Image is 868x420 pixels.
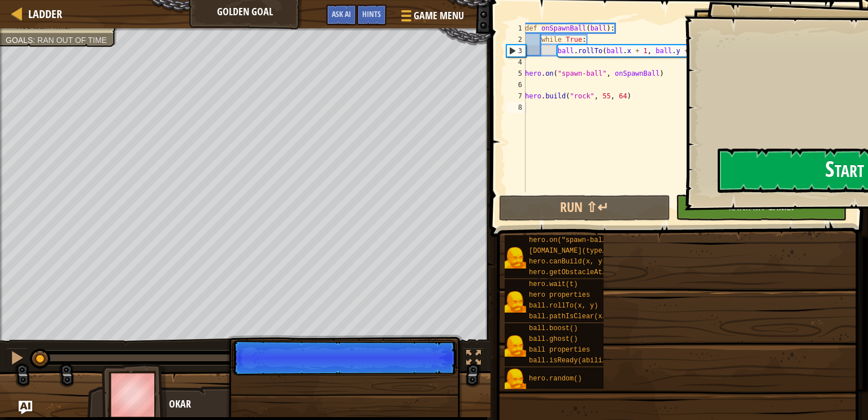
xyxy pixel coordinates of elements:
span: ball.isReady(ability) [529,357,614,365]
a: Ladder [23,6,62,21]
img: portrait.png [505,247,526,269]
div: 7 [506,90,526,102]
div: 3 [507,45,526,57]
span: ball.pathIsClear(x, y) [529,313,618,321]
span: Ran out of time [37,36,107,45]
span: ball.ghost() [529,335,578,343]
span: : [33,36,37,45]
span: hero.on("spawn-ball", f) [529,236,627,244]
span: hero.random() [529,375,582,383]
span: [DOMAIN_NAME](type, x, y) [529,247,631,255]
div: 6 [506,79,526,90]
img: portrait.png [505,335,526,357]
button: Toggle fullscreen [462,348,485,371]
button: Ask AI [326,5,357,25]
div: 5 [506,68,526,79]
img: portrait.png [505,369,526,390]
div: 2 [506,34,526,45]
button: Rank My Game! [676,194,847,220]
button: Ask AI [19,401,32,414]
span: hero.getObstacleAt(x, y) [529,269,627,276]
span: ball.boost() [529,324,578,332]
img: portrait.png [505,291,526,313]
span: Ladder [28,6,62,21]
span: Hints [362,8,381,19]
div: 8 [506,102,526,113]
div: 4 [506,57,526,68]
button: Game Menu [392,5,471,31]
button: Ctrl + P: Pause [6,348,28,371]
span: Game Menu [414,8,464,23]
div: Okar [169,397,392,412]
span: hero.canBuild(x, y) [529,258,606,266]
button: Run ⇧↵ [499,195,670,221]
span: hero properties [529,291,590,299]
span: hero.wait(t) [529,280,578,288]
span: ball properties [529,346,590,354]
div: 1 [506,23,526,34]
span: Ask AI [332,8,351,19]
span: Goals [6,36,33,45]
span: ball.rollTo(x, y) [529,302,598,310]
